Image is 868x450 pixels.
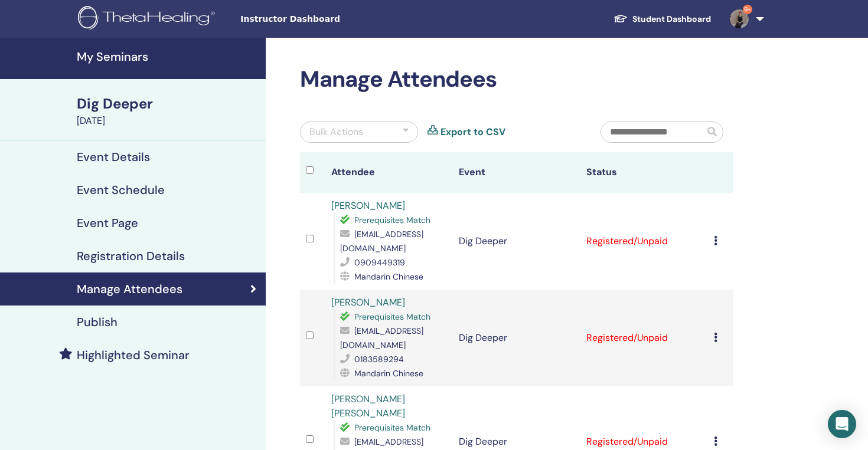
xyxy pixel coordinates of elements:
[604,8,720,30] a: Student Dashboard
[77,114,259,128] div: [DATE]
[453,152,580,193] th: Event
[828,410,856,438] div: Open Intercom Messenger
[453,193,580,290] td: Dig Deeper
[354,311,430,322] span: Prerequisites Match
[354,271,423,282] span: Mandarin Chinese
[325,152,453,193] th: Attendee
[354,257,405,268] span: 0909449319
[453,290,580,386] td: Dig Deeper
[440,125,505,139] a: Export to CSV
[614,14,628,24] img: graduation-cap-white.svg
[77,348,190,362] h4: Highlighted Seminar
[331,393,405,419] a: [PERSON_NAME] [PERSON_NAME]
[70,94,266,128] a: Dig Deeper[DATE]
[331,199,405,212] a: [PERSON_NAME]
[354,422,430,433] span: Prerequisites Match
[77,216,138,230] h4: Event Page
[331,296,405,308] a: [PERSON_NAME]
[77,150,150,164] h4: Event Details
[77,183,165,197] h4: Event Schedule
[354,368,423,379] span: Mandarin Chinese
[580,152,708,193] th: Status
[240,13,417,25] span: Instructor Dashboard
[340,229,423,254] span: [EMAIL_ADDRESS][DOMAIN_NAME]
[77,94,259,114] div: Dig Deeper
[77,249,185,263] h4: Registration Details
[78,6,219,32] img: logo.png
[300,66,733,93] h2: Manage Attendees
[77,315,118,329] h4: Publish
[77,282,182,296] h4: Manage Attendees
[309,125,363,139] div: Bulk Actions
[354,354,404,364] span: 0183589294
[743,5,752,14] span: 9+
[340,326,423,350] span: [EMAIL_ADDRESS][DOMAIN_NAME]
[354,215,430,225] span: Prerequisites Match
[77,50,259,64] h4: My Seminars
[730,9,749,28] img: default.jpg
